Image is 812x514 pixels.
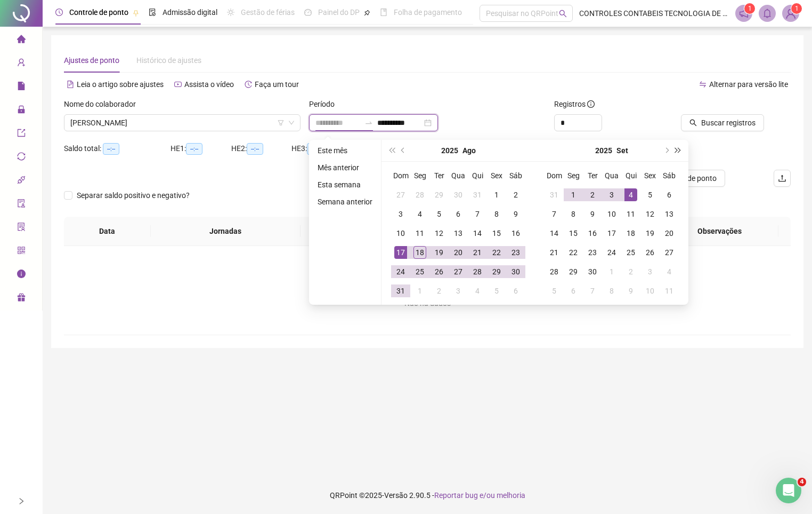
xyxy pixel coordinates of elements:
td: 2025-10-04 [660,262,679,281]
button: year panel [441,140,458,161]
span: notification [739,9,749,18]
td: 2025-09-12 [640,204,660,224]
div: 3 [605,188,618,201]
div: 2 [433,284,445,297]
span: sun [227,9,234,16]
span: info-circle [17,265,26,286]
td: 2025-09-02 [429,281,449,301]
div: 29 [433,188,445,201]
td: 2025-10-01 [602,262,621,281]
footer: QRPoint © 2025 - 2.90.5 - [43,477,812,514]
div: 25 [624,246,637,259]
td: 2025-09-21 [545,243,564,262]
td: 2025-08-25 [410,262,429,281]
button: super-next-year [672,140,684,161]
div: HE 2: [231,143,292,155]
span: Gestão de férias [241,8,295,17]
div: 19 [644,227,656,240]
td: 2025-10-11 [660,281,679,301]
span: audit [17,194,26,216]
div: 24 [605,246,618,259]
td: 2025-09-03 [602,185,621,204]
span: youtube [174,81,182,88]
div: 18 [624,227,637,240]
td: 2025-09-10 [602,204,621,224]
span: down [288,120,295,126]
td: 2025-09-18 [621,224,640,243]
div: 10 [644,284,656,297]
button: month panel [616,140,628,161]
div: 16 [509,227,522,240]
span: filter [278,120,284,126]
span: Alternar para versão lite [709,80,788,89]
div: 31 [548,188,561,201]
span: export [17,124,26,145]
span: user-add [17,53,26,75]
span: HELIAS DE SOUZA CAMPELO [70,115,294,131]
td: 2025-08-26 [429,262,449,281]
div: 3 [644,265,656,278]
td: 2025-08-09 [506,204,525,224]
div: Não há dados [77,297,778,309]
div: 1 [413,284,426,297]
div: 6 [452,208,465,220]
div: 2 [509,188,522,201]
td: 2025-09-15 [564,224,583,243]
span: --:-- [186,143,202,155]
th: Qui [468,166,487,185]
label: Nome do colaborador [64,98,143,110]
td: 2025-08-18 [410,243,429,262]
td: 2025-08-17 [391,243,410,262]
td: 2025-09-22 [564,243,583,262]
div: 4 [624,188,637,201]
td: 2025-09-17 [602,224,621,243]
div: 21 [471,246,484,259]
div: 7 [548,208,561,220]
div: 4 [471,284,484,297]
span: book [380,9,387,16]
div: 22 [567,246,580,259]
td: 2025-09-24 [602,243,621,262]
td: 2025-07-28 [410,185,429,204]
span: --:-- [103,143,119,155]
td: 2025-07-27 [391,185,410,204]
span: swap [699,81,707,88]
div: 22 [490,246,503,259]
div: 11 [663,284,676,297]
div: 21 [548,246,561,259]
td: 2025-10-03 [640,262,660,281]
td: 2025-10-06 [564,281,583,301]
td: 2025-09-28 [545,262,564,281]
td: 2025-08-07 [468,204,487,224]
td: 2025-09-14 [545,224,564,243]
span: home [17,30,26,51]
span: upload [778,174,786,183]
label: Período [309,98,342,110]
td: 2025-08-27 [449,262,468,281]
td: 2025-08-11 [410,224,429,243]
td: 2025-07-31 [468,185,487,204]
td: 2025-09-19 [640,224,660,243]
th: Ter [583,166,602,185]
th: Sáb [660,166,679,185]
div: 5 [433,208,445,220]
td: 2025-08-01 [487,185,506,204]
button: next-year [660,140,672,161]
div: 7 [471,208,484,220]
td: 2025-08-19 [429,243,449,262]
sup: 1 [744,3,755,14]
td: 2025-09-26 [640,243,660,262]
div: 28 [471,265,484,278]
span: Leia o artigo sobre ajustes [77,80,164,89]
span: gift [17,288,26,310]
span: api [17,171,26,192]
div: 15 [567,227,580,240]
td: 2025-08-06 [449,204,468,224]
td: 2025-09-01 [564,185,583,204]
div: 10 [605,208,618,220]
iframe: Intercom live chat [776,478,801,503]
button: super-prev-year [386,140,397,161]
div: Saldo total: [64,143,170,155]
div: 2 [586,188,599,201]
span: pushpin [133,10,139,16]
